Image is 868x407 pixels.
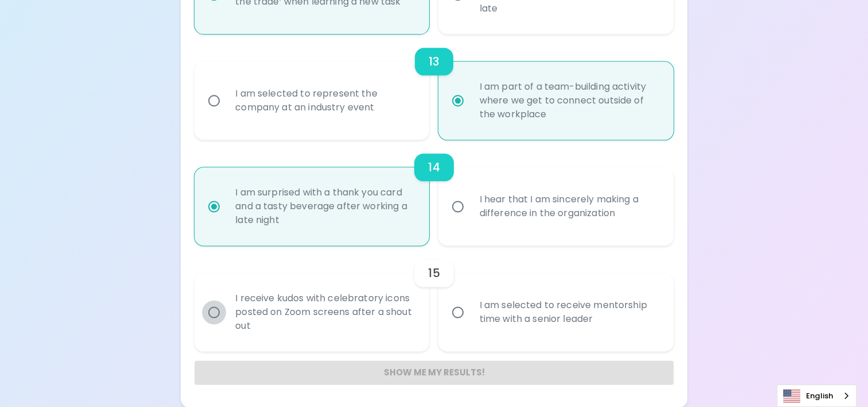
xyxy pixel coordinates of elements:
div: I hear that I am sincerely making a difference in the organization [470,179,667,234]
div: I am selected to represent the company at an industry event [226,73,423,128]
div: choice-group-check [194,245,674,351]
div: choice-group-check [194,34,674,140]
div: I receive kudos with celebratory icons posted on Zoom screens after a shout out [226,278,423,347]
aside: Language selected: English [777,385,857,407]
h6: 13 [429,52,439,71]
div: choice-group-check [194,140,674,245]
div: Language [777,385,857,407]
div: I am surprised with a thank you card and a tasty beverage after working a late night [226,172,423,241]
div: I am selected to receive mentorship time with a senior leader [470,285,667,340]
h6: 15 [428,264,439,282]
h6: 14 [428,158,439,176]
div: I am part of a team-building activity where we get to connect outside of the workplace [470,66,667,135]
a: English [777,385,856,406]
